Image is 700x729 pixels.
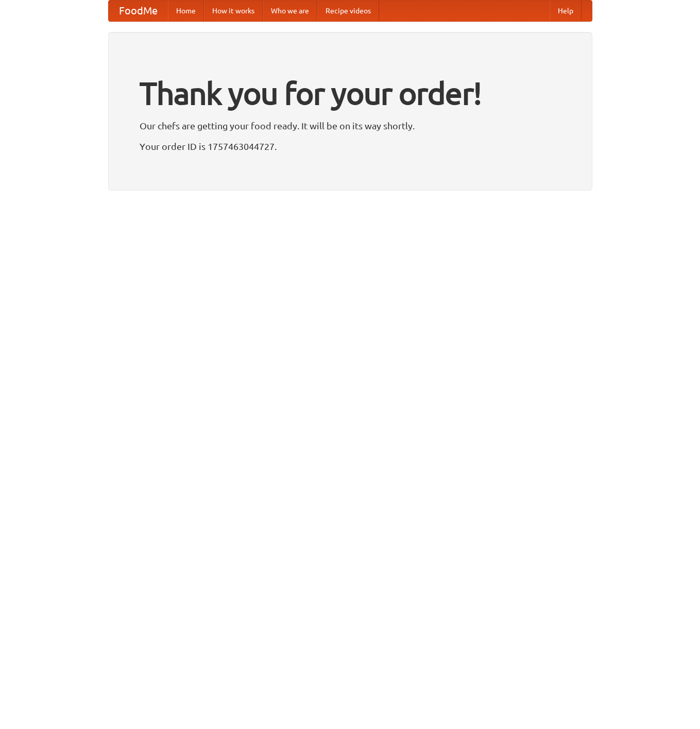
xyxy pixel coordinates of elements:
a: FoodMe [109,1,168,21]
h1: Thank you for your order! [140,69,561,118]
a: Home [168,1,204,21]
p: Our chefs are getting your food ready. It will be on its way shortly. [140,118,561,133]
a: Recipe videos [317,1,379,21]
a: Help [550,1,582,21]
a: Who we are [263,1,317,21]
p: Your order ID is 1757463044727. [140,139,561,154]
a: How it works [204,1,263,21]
